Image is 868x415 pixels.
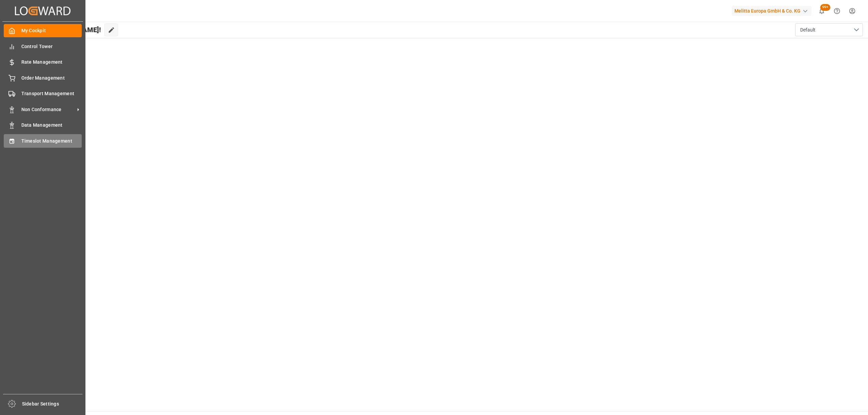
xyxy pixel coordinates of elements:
[21,27,82,34] span: My Cockpit
[829,3,845,19] button: Help Center
[732,6,811,16] div: Melitta Europa GmbH & Co. KG
[21,43,82,50] span: Control Tower
[21,90,82,97] span: Transport Management
[4,134,82,147] a: Timeslot Management
[4,119,82,132] a: Data Management
[21,106,75,113] span: Non Conformance
[4,71,82,84] a: Order Management
[4,56,82,69] a: Rate Management
[21,75,82,82] span: Order Management
[800,26,815,34] span: Default
[4,40,82,53] a: Control Tower
[732,4,814,17] button: Melitta Europa GmbH & Co. KG
[22,400,83,408] span: Sidebar Settings
[820,4,830,11] span: 99+
[4,87,82,100] a: Transport Management
[21,122,82,129] span: Data Management
[21,59,82,66] span: Rate Management
[21,138,82,145] span: Timeslot Management
[795,23,863,36] button: open menu
[4,24,82,37] a: My Cockpit
[814,3,829,19] button: show 100 new notifications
